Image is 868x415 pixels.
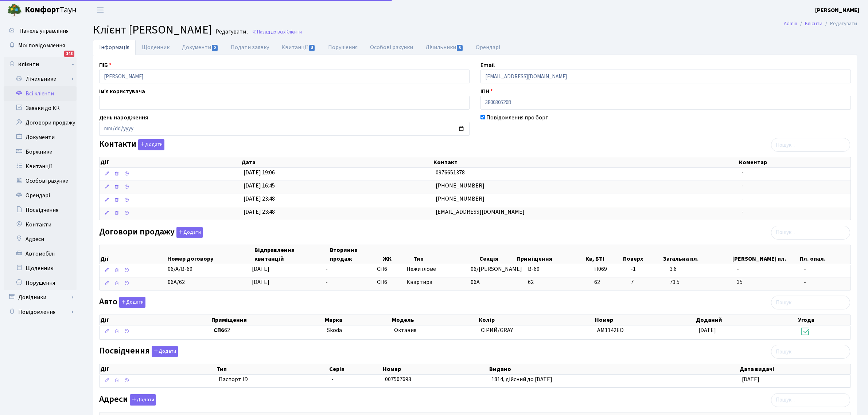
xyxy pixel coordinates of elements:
[93,40,136,55] a: Інформація
[99,139,164,150] label: Контакти
[4,290,77,305] a: Довідники
[19,27,69,35] span: Панель управління
[382,364,489,374] th: Номер
[737,265,798,273] span: -
[597,326,624,334] span: АМ1142ЕО
[491,375,552,383] span: 1814, дійсний до [DATE]
[219,375,325,384] span: Паспорт ID
[175,225,203,238] a: Додати
[486,113,548,122] label: Повідомлення про борг
[150,345,178,357] a: Додати
[322,40,364,55] a: Порушення
[100,245,167,264] th: Дії
[457,45,463,51] span: 3
[138,139,164,150] button: Контакти
[479,245,516,264] th: Секція
[413,245,479,264] th: Тип
[4,101,77,115] a: Заявки до КК
[4,130,77,145] a: Документи
[516,245,585,264] th: Приміщення
[285,28,302,35] span: Клієнти
[130,394,156,406] button: Адреси
[326,278,328,286] span: -
[93,21,212,38] span: Клієнт [PERSON_NAME]
[7,3,22,17] img: logo.png
[327,326,342,334] span: Skoda
[594,278,625,286] span: 62
[391,315,478,325] th: Модель
[212,45,218,51] span: 2
[771,345,850,359] input: Пошук...
[99,346,178,357] label: Посвідчення
[244,169,275,177] span: [DATE] 19:06
[670,265,731,273] span: 3.6
[436,195,484,203] span: [PHONE_NUMBER]
[4,115,77,130] a: Договори продажу
[471,278,480,286] span: 06А
[742,182,744,190] span: -
[594,315,696,325] th: Номер
[168,278,185,286] span: 06А/62
[631,278,664,286] span: 7
[99,297,145,308] label: Авто
[329,245,382,264] th: Вторинна продаж
[478,315,594,325] th: Колір
[225,40,275,55] a: Подати заявку
[382,245,413,264] th: ЖК
[136,40,176,55] a: Щоденник
[4,174,77,188] a: Особові рахунки
[4,57,77,72] a: Клієнти
[4,261,77,276] a: Щоденник
[784,20,797,27] a: Admin
[622,245,663,264] th: Поверх
[470,40,506,55] a: Орендарі
[480,61,495,70] label: Email
[797,315,851,325] th: Угода
[771,393,850,407] input: Пошук...
[4,203,77,217] a: Посвідчення
[168,265,192,273] span: 06/А/В-69
[406,278,465,286] span: Квартира
[252,265,269,273] span: [DATE]
[331,375,334,383] span: -
[244,208,275,216] span: [DATE] 23:48
[732,245,799,264] th: [PERSON_NAME] пл.
[377,265,401,273] span: СП6
[25,4,60,16] b: Комфорт
[4,38,77,53] a: Мої повідомлення148
[119,297,145,308] button: Авто
[815,6,859,14] b: [PERSON_NAME]
[773,16,868,31] nav: breadcrumb
[18,41,65,50] span: Мої повідомлення
[275,40,322,55] a: Квитанції
[211,315,324,325] th: Приміщення
[698,326,716,334] span: [DATE]
[4,217,77,232] a: Контакти
[244,195,275,203] span: [DATE] 23:48
[100,315,211,325] th: Дії
[214,326,224,334] b: СП6
[64,51,74,57] div: 148
[364,40,419,55] a: Особові рахунки
[25,4,77,16] span: Таун
[152,346,178,357] button: Посвідчення
[742,195,744,203] span: -
[385,375,411,383] span: 007507693
[176,40,225,55] a: Документи
[241,157,433,167] th: Дата
[4,86,77,101] a: Всі клієнти
[471,265,522,273] span: 06/[PERSON_NAME]
[742,375,759,383] span: [DATE]
[670,278,731,286] span: 73.5
[99,227,203,238] label: Договори продажу
[8,72,77,86] a: Лічильники
[594,265,625,273] span: П069
[742,169,744,177] span: -
[214,326,321,335] span: 62
[176,227,203,238] button: Договори продажу
[91,4,109,16] button: Переключити навігацію
[324,315,391,325] th: Марка
[99,113,148,122] label: День народження
[117,296,145,308] a: Додати
[815,6,859,15] a: [PERSON_NAME]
